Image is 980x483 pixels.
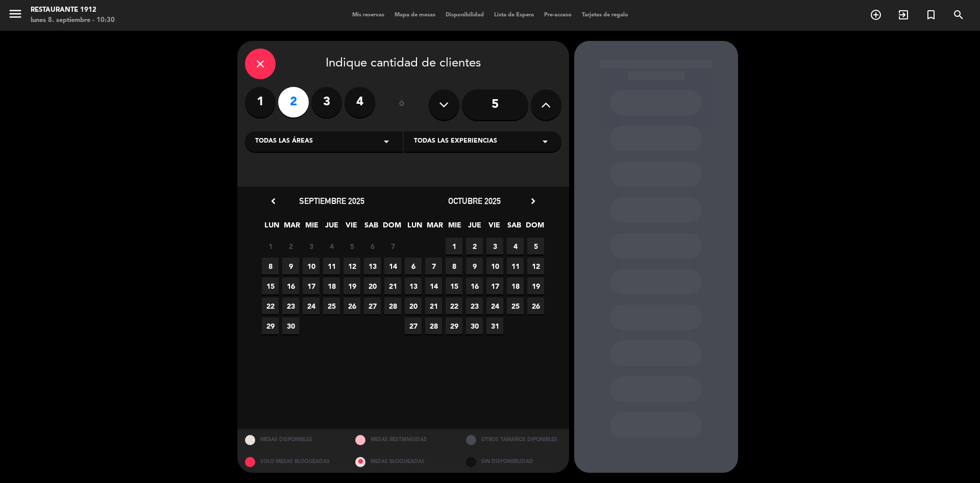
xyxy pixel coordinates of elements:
[952,9,965,21] i: search
[323,258,340,274] span: 11
[384,238,401,255] span: 7
[344,297,360,314] span: 26
[311,87,342,118] label: 3
[268,196,279,206] i: chevron_left
[486,278,503,294] span: 17
[389,12,440,18] span: Mapa de mesas
[344,278,360,294] span: 19
[446,258,462,274] span: 8
[363,219,380,236] span: SAB
[283,219,300,236] span: MAR
[8,6,23,21] i: menu
[527,297,544,314] span: 26
[925,9,937,21] i: turned_in_not
[262,278,279,294] span: 15
[405,278,422,294] span: 13
[347,12,389,18] span: Mis reservas
[263,219,280,236] span: LUN
[262,297,279,314] span: 22
[348,429,458,451] div: MESAS RESTRINGIDAS
[466,317,483,334] span: 30
[364,297,381,314] span: 27
[31,15,115,26] div: lunes 8. septiembre - 10:30
[486,258,503,274] span: 10
[446,278,462,294] span: 15
[506,219,523,236] span: SAB
[458,429,569,451] div: OTROS TAMAÑOS DIPONIBLES
[405,258,422,274] span: 6
[426,219,443,236] span: MAR
[262,238,279,255] span: 1
[344,238,360,255] span: 5
[383,219,400,236] span: DOM
[278,87,309,118] label: 2
[384,297,401,314] span: 28
[466,238,483,255] span: 2
[466,278,483,294] span: 16
[344,258,360,274] span: 12
[282,317,299,334] span: 30
[323,238,340,255] span: 4
[489,12,539,18] span: Lista de Espera
[303,219,320,236] span: MIE
[384,258,401,274] span: 14
[384,278,401,294] span: 21
[364,258,381,274] span: 13
[528,196,538,206] i: chevron_right
[440,12,489,18] span: Disponibilidad
[255,136,313,147] span: Todas las áreas
[31,5,115,15] div: Restaurante 1912
[282,278,299,294] span: 16
[527,278,544,294] span: 19
[345,87,375,118] label: 4
[323,219,340,236] span: JUE
[8,6,23,25] button: menu
[237,429,348,451] div: MESAS DISPONIBLES
[446,297,462,314] span: 22
[348,451,458,473] div: MESAS BLOQUEADAS
[507,278,524,294] span: 18
[282,297,299,314] span: 23
[425,258,442,274] span: 7
[539,135,551,148] i: arrow_drop_down
[446,317,462,334] span: 29
[414,136,497,147] span: Todas las experiencias
[303,297,320,314] span: 24
[406,219,423,236] span: LUN
[507,297,524,314] span: 25
[282,258,299,274] span: 9
[458,451,569,473] div: SIN DISPONIBILIDAD
[466,297,483,314] span: 23
[870,9,882,21] i: add_circle_outline
[486,297,503,314] span: 24
[486,317,503,334] span: 31
[507,258,524,274] span: 11
[323,278,340,294] span: 18
[539,12,577,18] span: Pre-acceso
[577,12,633,18] span: Tarjetas de regalo
[343,219,360,236] span: VIE
[364,278,381,294] span: 20
[303,258,320,274] span: 10
[425,297,442,314] span: 21
[405,297,422,314] span: 20
[446,238,462,255] span: 1
[448,196,501,206] span: octubre 2025
[486,219,503,236] span: VIE
[303,278,320,294] span: 17
[527,238,544,255] span: 5
[466,219,483,236] span: JUE
[245,87,276,118] label: 1
[507,238,524,255] span: 4
[254,58,266,70] i: close
[527,258,544,274] span: 12
[526,219,543,236] span: DOM
[486,238,503,255] span: 3
[385,87,419,123] div: ó
[262,258,279,274] span: 8
[446,219,463,236] span: MIE
[425,278,442,294] span: 14
[299,196,364,206] span: septiembre 2025
[466,258,483,274] span: 9
[425,317,442,334] span: 28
